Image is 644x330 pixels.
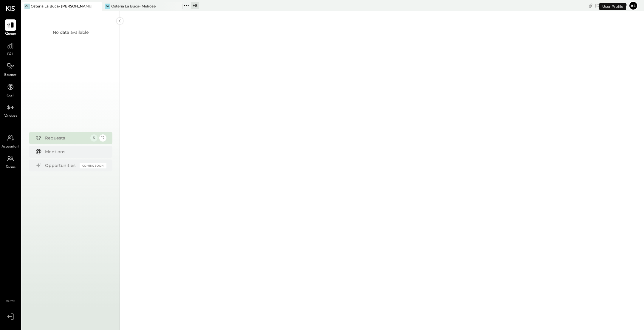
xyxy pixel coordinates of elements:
button: Al [628,1,638,10]
span: P&L [7,52,14,57]
div: copy link [588,2,594,9]
div: OL [24,4,30,9]
div: Opportunities [45,162,77,168]
div: [DATE] [595,3,627,8]
span: Cash [7,93,14,99]
div: Requests [45,135,87,141]
div: Osteria La Buca- Melrose [111,4,156,9]
div: OL [105,4,110,9]
a: Balance [0,61,21,78]
span: Accountant [1,144,20,150]
div: Osteria La Buca- [PERSON_NAME][GEOGRAPHIC_DATA] [31,4,93,9]
span: Balance [4,73,17,78]
a: Queue [0,19,21,37]
a: Teams [0,153,21,170]
a: Accountant [0,132,21,150]
div: Mentions [45,149,103,155]
div: No data available [53,29,89,35]
a: P&L [0,40,21,57]
div: 6 [90,134,97,142]
span: Vendors [4,114,17,119]
div: Coming Soon [80,163,106,168]
a: Vendors [0,102,21,119]
div: User Profile [599,3,626,10]
div: + 8 [191,2,199,9]
span: Queue [5,31,16,37]
div: 17 [99,134,106,142]
a: Cash [0,81,21,99]
span: Teams [6,165,16,170]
